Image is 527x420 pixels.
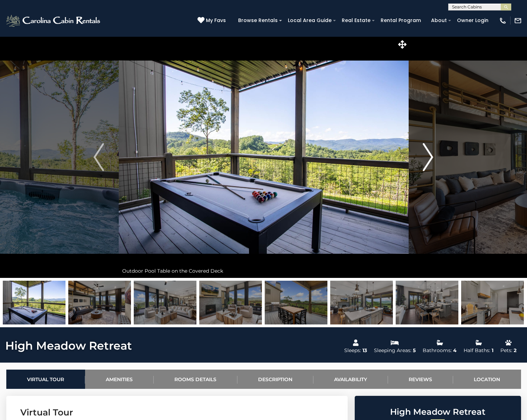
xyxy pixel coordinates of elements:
[330,281,393,324] img: 164745646
[6,370,85,389] a: Virtual Tour
[79,36,118,278] button: Previous
[154,370,237,389] a: Rooms Details
[423,143,434,171] img: arrow
[453,15,492,26] a: Owner Login
[356,407,519,416] h2: High Meadow Retreat
[206,17,226,24] span: My Favs
[388,370,453,389] a: Reviews
[235,15,281,26] a: Browse Rentals
[20,406,334,419] h3: Virtual Tour
[514,17,522,24] img: mail-regular-white.png
[338,15,374,26] a: Real Estate
[3,281,65,324] img: 164924610
[68,281,131,324] img: 164745666
[134,281,196,324] img: 164745643
[499,17,507,24] img: phone-regular-white.png
[199,281,262,324] img: 164745640
[284,15,335,26] a: Local Area Guide
[313,370,388,389] a: Availability
[461,281,524,324] img: 164745645
[408,36,448,278] button: Next
[119,264,409,278] div: Outdoor Pool Table on the Covered Deck
[5,14,102,28] img: White-1-2.png
[396,281,458,324] img: 164745647
[453,370,521,389] a: Location
[197,17,228,24] a: My Favs
[85,370,154,389] a: Amenities
[93,143,104,171] img: arrow
[428,15,450,26] a: About
[265,281,327,324] img: 164745676
[237,370,313,389] a: Description
[377,15,424,26] a: Rental Program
